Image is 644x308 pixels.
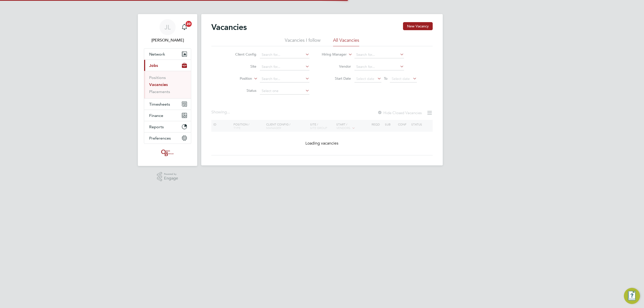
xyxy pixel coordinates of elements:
[144,19,191,43] a: JL[PERSON_NAME]
[382,75,389,82] span: To
[164,172,178,176] span: Powered by
[227,88,256,93] label: Status
[144,149,191,157] a: Go to home page
[144,110,191,121] button: Finance
[144,49,191,60] button: Network
[149,82,168,87] a: Vacancies
[157,172,178,182] a: Powered byEngage
[227,64,256,69] label: Site
[356,76,374,81] span: Select date
[186,21,192,27] span: 20
[318,52,347,57] label: Hiring Manager
[403,22,433,30] button: New Vacancy
[260,75,309,82] input: Search for...
[322,64,351,69] label: Vendor
[377,110,422,115] label: Hide Closed Vacancies
[322,76,351,81] label: Start Date
[223,76,252,81] label: Position
[149,102,170,107] span: Timesheets
[144,133,191,144] button: Preferences
[149,136,171,141] span: Preferences
[392,76,410,81] span: Select date
[149,113,163,118] span: Finance
[354,51,404,58] input: Search for...
[624,288,640,304] button: Engage Resource Center
[149,63,158,68] span: Jobs
[227,110,230,115] span: ...
[211,110,231,115] div: Showing
[227,52,256,57] label: Client Config
[285,37,320,46] li: Vacancies I follow
[260,63,309,70] input: Search for...
[179,19,189,35] a: 20
[149,89,170,94] a: Placements
[144,99,191,110] button: Timesheets
[149,75,166,80] a: Positions
[260,87,309,95] input: Select one
[333,37,359,46] li: All Vacancies
[144,121,191,132] button: Reports
[160,149,175,157] img: oneillandbrennan-logo-retina.png
[149,124,164,129] span: Reports
[165,24,171,30] span: JL
[164,176,178,181] span: Engage
[144,37,191,43] span: Jordan Lee
[144,60,191,71] button: Jobs
[149,52,165,57] span: Network
[144,71,191,98] div: Jobs
[211,22,247,32] h2: Vacancies
[138,14,197,166] nav: Main navigation
[354,63,404,70] input: Search for...
[260,51,309,58] input: Search for...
